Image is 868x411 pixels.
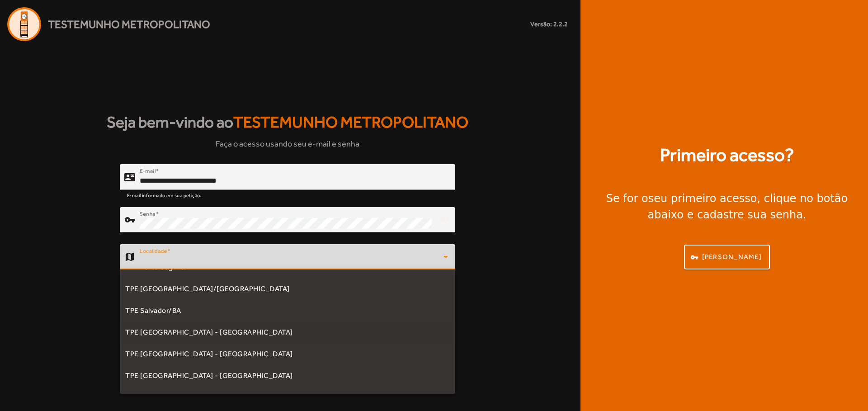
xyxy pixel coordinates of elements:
span: TPE [GEOGRAPHIC_DATA]/[GEOGRAPHIC_DATA] [125,283,290,294]
span: TPE [GEOGRAPHIC_DATA] - [GEOGRAPHIC_DATA] [125,349,293,359]
span: TPE [GEOGRAPHIC_DATA] - [GEOGRAPHIC_DATA] [125,327,293,338]
span: TPE [GEOGRAPHIC_DATA] - [GEOGRAPHIC_DATA] [125,370,293,381]
span: TPE Taubaté/SP [125,392,179,403]
span: TPE Salvador/BA [125,305,181,316]
span: TPE Porto Seguro/BA [125,262,197,273]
